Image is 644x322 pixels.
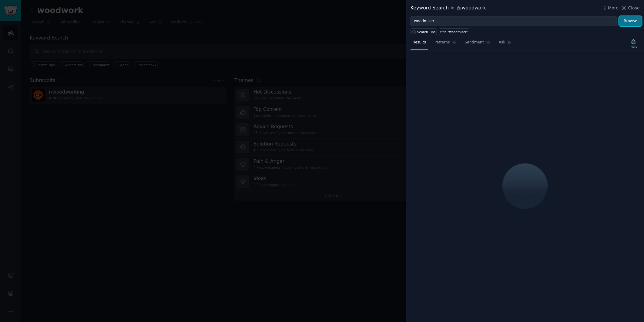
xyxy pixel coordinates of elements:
div: title:"woodmizer" [441,30,468,34]
button: Close [621,5,640,11]
a: Sentiment [463,38,492,50]
span: Ask [499,40,505,45]
span: Sentiment [465,40,484,45]
span: More [608,5,619,11]
span: Patterns [434,40,450,45]
span: in [451,5,454,11]
span: Close [628,5,640,11]
span: Search Tips [417,30,436,34]
button: Browse [619,16,642,26]
button: Search Tips [411,28,437,35]
div: Keyword Search woodwork [411,4,486,12]
span: Results [413,40,426,45]
input: Try a keyword related to your business [411,16,617,26]
a: Ask [497,38,514,50]
a: title:"woodmizer" [439,28,469,35]
a: Patterns [432,38,458,50]
button: More [602,5,619,11]
a: Results [411,38,428,50]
